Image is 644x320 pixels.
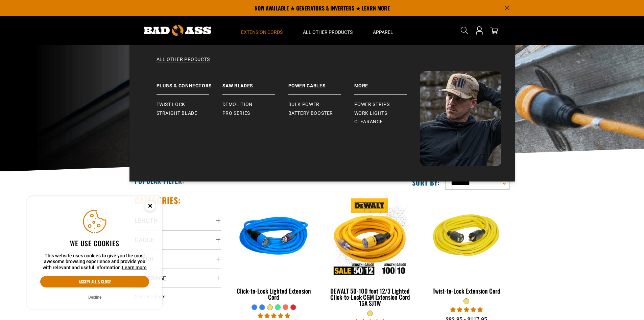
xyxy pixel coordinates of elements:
a: All Other Products [143,56,501,71]
span: Demolition [222,102,253,108]
span: Clearance [354,119,383,125]
a: Work Lights [354,109,420,118]
span: All Other Products [303,29,353,35]
a: Power Strips [354,100,420,109]
div: Click-to-Lock Lighted Extension Cord [231,288,317,300]
aside: Cookie Consent [27,196,162,310]
h2: We use cookies [40,239,149,248]
div: Twist-to-Lock Extension Cord [423,288,509,294]
span: Straight Blade [157,110,197,116]
img: yellow [424,198,509,276]
a: Twist Lock [157,100,222,109]
button: Decline [86,294,103,301]
summary: Gauge [135,230,221,249]
span: 4.87 stars [258,313,290,319]
span: Battery Booster [288,110,333,116]
h2: Categories: [135,195,181,206]
a: Clearance [354,118,420,126]
summary: All Other Products [293,16,363,45]
a: Straight Blade [157,109,222,118]
button: Accept all & close [40,276,149,287]
span: Apparel [373,29,393,35]
img: Bad Ass Extension Cords [420,71,501,166]
img: DEWALT 50-100 foot 12/3 Lighted Click-to-Lock CGM Extension Cord 15A SJTW [328,198,413,276]
a: Power Cables [288,71,354,95]
p: This website uses cookies to give you the most awesome browsing experience and provide you with r... [40,253,149,271]
span: Work Lights [354,110,387,116]
span: Bulk Power [288,102,319,108]
img: blue [231,198,316,276]
div: DEWALT 50-100 foot 12/3 Lighted Click-to-Lock CGM Extension Cord 15A SJTW [327,288,413,306]
a: Saw Blades [222,71,288,95]
a: Learn more [122,265,147,270]
img: Bad Ass Extension Cords [144,25,211,36]
a: Pro Series [222,109,288,118]
span: 5.00 stars [450,306,483,313]
a: DEWALT 50-100 foot 12/3 Lighted Click-to-Lock CGM Extension Cord 15A SJTW DEWALT 50-100 foot 12/3... [327,195,413,310]
summary: Color [135,249,221,268]
a: More [354,71,420,95]
a: Battery Booster [288,109,354,118]
span: Extension Cords [241,29,283,35]
label: Sort by: [412,178,440,187]
summary: Apparel [363,16,403,45]
span: Twist Lock [157,102,185,108]
a: yellow Twist-to-Lock Extension Cord [423,195,509,298]
a: Demolition [222,100,288,109]
a: Bulk Power [288,100,354,109]
span: Pro Series [222,110,250,116]
h2: Popular Filter: [135,176,184,185]
a: blue Click-to-Lock Lighted Extension Cord [231,195,317,304]
summary: Search [459,25,470,36]
summary: Length [135,211,221,230]
summary: Amperage [135,269,221,287]
span: Power Strips [354,102,390,108]
a: Plugs & Connectors [157,71,222,95]
summary: Extension Cords [231,16,293,45]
